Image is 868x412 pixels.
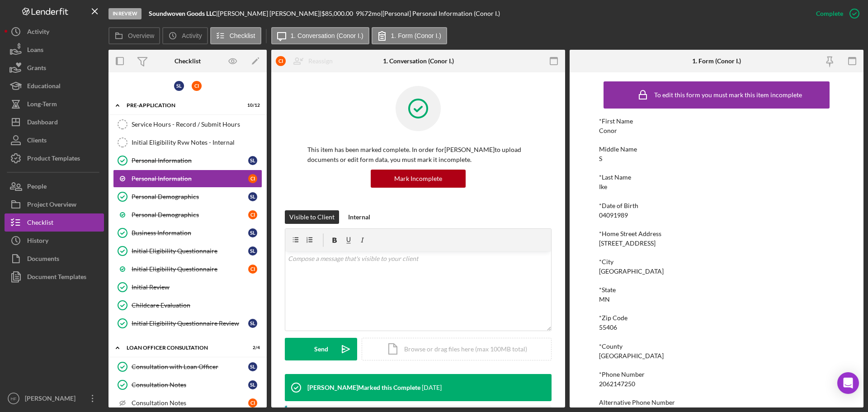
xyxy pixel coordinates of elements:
[108,27,160,44] button: Overview
[132,157,248,164] div: Personal Information
[289,210,335,224] div: Visible to Client
[113,260,262,278] a: Initial Eligibility QuestionnaireCI
[27,95,57,115] div: Long-Term
[113,206,262,224] a: Personal DemographicsCI
[113,358,262,376] a: Consultation with Loan OfficerSL
[27,131,47,152] div: Clients
[308,52,333,70] div: Reassign
[394,170,442,188] div: Mark Incomplete
[807,5,863,23] button: Complete
[599,183,607,190] div: Ike
[113,278,262,296] a: Initial Review
[364,10,381,17] div: 72 mo
[113,296,262,314] a: Childcare Evaluation
[599,371,834,378] div: *Phone Number
[210,27,261,44] button: Checklist
[23,389,81,410] div: [PERSON_NAME]
[132,284,262,291] div: Initial Review
[113,115,262,133] a: Service Hours - Record / Submit Hours
[27,195,76,216] div: Project Overview
[113,224,262,242] a: Business InformationSL
[128,32,154,39] label: Overview
[132,247,248,255] div: Initial Eligibility Questionnaire
[149,9,216,17] b: Soundwoven Goods LLC
[276,56,286,66] div: C I
[27,213,53,234] div: Checklist
[113,170,262,188] a: Personal InformationCI
[27,41,43,61] div: Loans
[5,177,104,195] button: People
[321,10,356,17] div: $85,000.00
[599,240,656,247] div: [STREET_ADDRESS]
[27,268,86,288] div: Document Templates
[132,381,248,388] div: Consultation Notes
[5,131,104,149] button: Clients
[248,362,257,371] div: S L
[5,95,104,113] button: Long-Term
[182,32,202,39] label: Activity
[348,210,370,224] div: Internal
[248,265,257,274] div: C I
[599,296,610,303] div: MN
[271,52,342,70] button: CIReassign
[248,228,257,237] div: S L
[27,177,47,198] div: People
[599,202,834,209] div: *Date of Birth
[5,232,104,250] button: History
[372,27,447,44] button: 1. Form (Conor I.)
[599,399,834,406] div: Alternative Phone Number
[5,41,104,59] button: Loans
[149,10,218,17] div: |
[5,149,104,167] button: Product Templates
[816,5,843,23] div: Complete
[5,59,104,77] button: Grants
[113,376,262,394] a: Consultation NotesSL
[132,302,262,309] div: Childcare Evaluation
[5,23,104,41] button: Activity
[132,193,248,200] div: Personal Demographics
[132,229,248,237] div: Business Information
[599,314,834,322] div: *Zip Code
[27,250,59,270] div: Documents
[599,286,834,294] div: *State
[599,324,617,331] div: 55406
[5,250,104,268] button: Documents
[108,8,142,19] div: In Review
[307,384,420,391] div: [PERSON_NAME] Marked this Complete
[132,121,262,128] div: Service Hours - Record / Submit Hours
[230,32,255,39] label: Checklist
[248,380,257,389] div: S L
[599,118,834,125] div: *First Name
[371,170,466,188] button: Mark Incomplete
[422,384,442,391] time: 2025-05-06 14:12
[127,345,237,350] div: Loan Officer Consultation
[132,139,262,146] div: Initial Eligibility Rvw Notes - Internal
[5,113,104,131] button: Dashboard
[27,77,61,97] div: Educational
[692,57,741,65] div: 1. Form (Conor I.)
[248,174,257,183] div: C I
[113,394,262,412] a: Consultation NotesCI
[132,320,248,327] div: Initial Eligibility Questionnaire Review
[599,212,628,219] div: 04091989
[5,77,104,95] a: Educational
[285,338,357,360] button: Send
[599,174,834,181] div: *Last Name
[132,363,248,370] div: Consultation with Loan Officer
[5,213,104,232] button: Checklist
[599,230,834,237] div: *Home Street Address
[174,81,184,91] div: S L
[381,10,500,17] div: | [Personal] Personal Information (Conor I.)
[248,398,257,407] div: C I
[5,268,104,286] button: Document Templates
[599,352,664,360] div: [GEOGRAPHIC_DATA]
[599,155,602,162] div: S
